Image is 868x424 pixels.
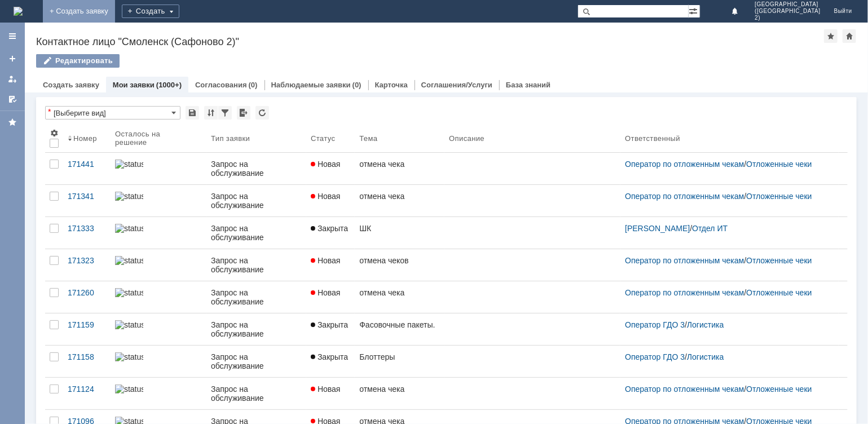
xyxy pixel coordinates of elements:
[311,320,348,329] span: Закрыта
[359,385,440,394] div: отмена чека
[359,160,440,169] div: отмена чека
[625,160,744,169] a: Оператор по отложенным чекам
[156,81,182,89] div: (1000+)
[115,385,143,394] img: statusbar-0 (1).png
[63,346,111,377] a: 171158
[359,192,440,201] div: отмена чека
[111,313,206,345] a: statusbar-100 (1).png
[506,81,550,89] a: База знаний
[359,320,440,329] div: Фасовочные пакеты.
[625,192,744,201] a: Оператор по отложенным чекам
[625,160,834,169] div: /
[353,81,362,89] div: (0)
[746,385,812,394] a: Отложенные чеки
[211,224,302,242] div: Запрос на обслуживание
[306,378,355,409] a: Новая
[206,153,306,184] a: Запрос на обслуживание
[68,288,106,297] div: 171260
[625,192,834,201] div: /
[306,346,355,377] a: Закрыта
[311,385,341,394] span: Новая
[206,281,306,313] a: Запрос на обслуживание
[625,320,685,329] a: Оператор ГДО 3
[14,7,23,16] a: Перейти на домашнюю страницу
[625,224,834,233] div: /
[63,378,111,409] a: 171124
[111,124,206,153] th: Осталось на решение
[311,134,335,143] div: Статус
[355,153,444,184] a: отмена чека
[306,153,355,184] a: Новая
[3,90,21,108] a: Мои согласования
[355,124,444,153] th: Тема
[68,256,106,265] div: 171323
[63,217,111,249] a: 171333
[755,1,820,8] span: [GEOGRAPHIC_DATA]
[111,217,206,249] a: statusbar-100 (1).png
[311,224,348,233] span: Закрыта
[111,185,206,217] a: statusbar-0 (1).png
[211,320,302,338] div: Запрос на обслуживание
[746,256,812,265] a: Отложенные чеки
[625,320,834,329] div: /
[115,224,143,233] img: statusbar-100 (1).png
[306,249,355,281] a: Новая
[218,106,232,120] div: Фильтрация...
[63,185,111,217] a: 171341
[249,81,258,89] div: (0)
[113,81,155,89] a: Мои заявки
[115,320,143,329] img: statusbar-100 (1).png
[306,313,355,345] a: Закрыта
[14,7,23,16] img: logo
[36,36,824,47] div: Контактное лицо "Смоленск (Сафоново 2)"
[843,29,856,43] div: Сделать домашней страницей
[359,288,440,297] div: отмена чека
[355,313,444,345] a: Фасовочные пакеты.
[692,224,728,233] a: Отдел ИТ
[625,288,834,297] div: /
[359,256,440,265] div: отмена чеков
[620,124,839,153] th: Ответственный
[211,288,302,306] div: Запрос на обслуживание
[746,288,812,297] a: Отложенные чеки
[755,15,820,21] span: 2)
[355,346,444,377] a: Блоттеры
[306,281,355,313] a: Новая
[50,129,59,138] span: Настройки
[625,352,834,361] div: /
[311,352,348,361] span: Закрыта
[206,313,306,345] a: Запрос на обслуживание
[625,256,744,265] a: Оператор по отложенным чекам
[355,281,444,313] a: отмена чека
[68,352,106,361] div: 171158
[68,385,106,394] div: 171124
[206,217,306,249] a: Запрос на обслуживание
[206,378,306,409] a: Запрос на обслуживание
[306,217,355,249] a: Закрыта
[311,160,341,169] span: Новая
[3,70,21,88] a: Мои заявки
[625,385,834,394] div: /
[687,352,724,361] a: Логистика
[63,153,111,184] a: 171441
[237,106,250,120] div: Экспорт списка
[43,81,99,89] a: Создать заявку
[625,288,744,297] a: Оператор по отложенным чекам
[421,81,492,89] a: Соглашения/Услуги
[73,134,97,143] div: Номер
[311,192,341,201] span: Новая
[204,106,218,120] div: Сортировка...
[111,281,206,313] a: statusbar-0 (1).png
[311,256,341,265] span: Новая
[689,5,700,16] span: Расширенный поиск
[206,346,306,377] a: Запрос на обслуживание
[111,346,206,377] a: statusbar-100 (1).png
[206,124,306,153] th: Тип заявки
[115,160,143,169] img: statusbar-0 (1).png
[195,81,247,89] a: Согласования
[625,385,744,394] a: Оператор по отложенным чекам
[206,185,306,217] a: Запрос на обслуживание
[111,249,206,281] a: statusbar-0 (1).png
[211,385,302,403] div: Запрос на обслуживание
[355,378,444,409] a: отмена чека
